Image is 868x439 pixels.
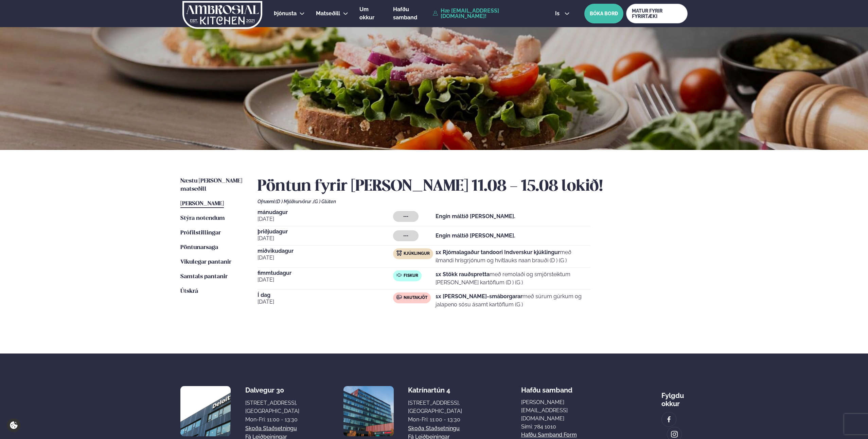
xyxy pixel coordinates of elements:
a: Hafðu samband form [521,431,577,439]
a: Vikulegar pantanir [180,258,231,266]
a: Skoða staðsetningu [245,424,297,433]
span: [DATE] [258,215,393,223]
img: fish.svg [396,272,402,278]
span: Kjúklingur [404,251,430,256]
span: Í dag [258,292,393,298]
strong: 1x Rjómalagaður tandoori Indverskur kjúklingur [436,249,560,255]
div: Katrínartún 4 [408,386,462,394]
button: BÓKA BORÐ [584,4,623,23]
img: image alt [180,386,231,436]
a: Hæ [EMAIL_ADDRESS][DOMAIN_NAME]! [433,8,539,19]
span: Næstu [PERSON_NAME] matseðill [180,178,242,192]
span: þriðjudagur [258,229,393,234]
span: Útskrá [180,288,198,294]
strong: Engin máltíð [PERSON_NAME]. [436,213,515,220]
a: [PERSON_NAME] [180,200,224,208]
a: Prófílstillingar [180,229,221,237]
span: Um okkur [359,6,374,21]
span: miðvikudagur [258,248,393,254]
p: með ilmandi hrísgrjónum og hvítlauks naan brauði (D ) (G ) [436,248,590,265]
a: Samtals pantanir [180,273,228,281]
p: Sími: 784 1010 [521,423,603,431]
span: fimmtudagur [258,270,393,276]
button: is [550,11,575,16]
img: image alt [343,386,394,436]
span: Hafðu samband [521,381,572,394]
img: beef.svg [396,294,402,300]
div: Dalvegur 30 [245,386,299,394]
span: Matseðill [316,10,340,17]
span: [DATE] [258,234,393,243]
a: Útskrá [180,287,198,295]
a: image alt [662,412,676,426]
a: Þjónusta [274,9,297,18]
a: [PERSON_NAME][EMAIL_ADDRESS][DOMAIN_NAME] [521,398,603,423]
img: image alt [665,416,673,423]
span: --- [403,233,408,238]
div: [STREET_ADDRESS], [GEOGRAPHIC_DATA] [408,399,462,415]
span: [PERSON_NAME] [180,201,224,207]
div: Mon-Fri: 11:00 - 13:30 [408,416,462,424]
div: Mon-Fri: 11:00 - 13:30 [245,416,299,424]
p: með súrum gúrkum og jalapeno sósu ásamt kartöflum (G ) [436,292,590,309]
a: Næstu [PERSON_NAME] matseðill [180,177,244,193]
span: (G ) Glúten [313,199,336,204]
span: [DATE] [258,298,393,306]
span: [DATE] [258,254,393,262]
strong: 1x Stökk rauðspretta [436,271,490,278]
a: Pöntunarsaga [180,244,218,252]
span: is [555,11,562,16]
span: Pöntunarsaga [180,245,218,250]
img: image alt [671,431,678,438]
a: MATUR FYRIR FYRIRTÆKI [626,4,688,23]
div: [STREET_ADDRESS], [GEOGRAPHIC_DATA] [245,399,299,415]
a: Skoða staðsetningu [408,424,460,433]
a: Um okkur [359,5,382,22]
span: Stýra notendum [180,215,225,221]
span: mánudagur [258,210,393,215]
div: Ofnæmi: [258,199,688,204]
p: með remolaði og smjörsteiktum [PERSON_NAME] kartöflum (D ) (G ) [436,270,590,287]
a: Matseðill [316,9,340,18]
span: Hafðu samband [393,6,417,21]
span: Vikulegar pantanir [180,259,231,265]
span: --- [403,214,408,219]
strong: Engin máltíð [PERSON_NAME]. [436,232,515,239]
a: Hafðu samband [393,5,429,22]
span: Samtals pantanir [180,274,228,280]
strong: 1x [PERSON_NAME]-smáborgarar [436,293,522,300]
img: logo [182,1,263,29]
span: Fiskur [404,273,418,279]
span: (D ) Mjólkurvörur , [276,199,313,204]
span: Nautakjöt [404,295,427,301]
div: Fylgdu okkur [661,386,688,408]
span: Prófílstillingar [180,230,221,236]
a: Stýra notendum [180,214,225,223]
h2: Pöntun fyrir [PERSON_NAME] 11.08 - 15.08 lokið! [258,177,688,196]
a: Cookie settings [7,418,21,432]
span: Þjónusta [274,10,297,17]
span: [DATE] [258,276,393,284]
img: chicken.svg [396,250,402,256]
